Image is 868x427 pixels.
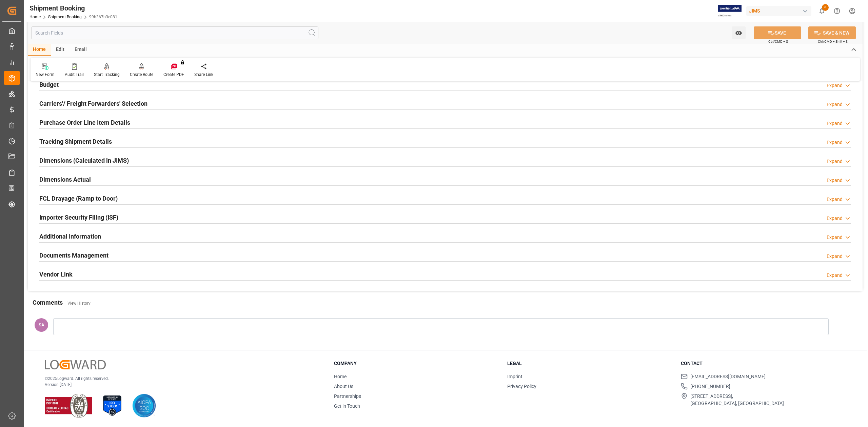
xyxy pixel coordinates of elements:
[29,15,41,19] a: Home
[29,3,117,13] div: Shipment Booking
[31,26,318,39] input: Search Fields
[818,39,848,44] span: Ctrl/CMD + Shift + S
[39,80,59,89] h2: Budget
[36,72,55,78] div: New Form
[48,15,82,19] a: Shipment Booking
[827,139,843,146] div: Expand
[690,383,730,390] span: [PHONE_NUMBER]
[808,26,856,39] button: SAVE & NEW
[334,403,360,409] a: Get in Touch
[132,394,156,418] img: AICPA SOC
[827,101,843,108] div: Expand
[39,194,118,203] h2: FCL Drayage (Ramp to Door)
[814,3,829,19] button: show 3 new notifications
[94,72,120,78] div: Start Tracking
[39,175,91,184] h2: Dimensions Actual
[827,196,843,203] div: Expand
[45,382,317,388] p: Version [DATE]
[45,360,106,370] img: Logward Logo
[45,375,317,382] p: © 2025 Logward. All rights reserved.
[690,373,766,380] span: [EMAIL_ADDRESS][DOMAIN_NAME]
[100,394,124,418] img: ISO 27001 Certification
[39,232,101,241] h2: Additional Information
[681,360,846,367] h3: Contact
[28,44,51,56] div: Home
[334,393,361,399] a: Partnerships
[39,137,112,146] h2: Tracking Shipment Details
[827,177,843,184] div: Expand
[334,374,347,379] a: Home
[507,384,536,389] a: Privacy Policy
[732,26,746,39] button: open menu
[334,384,353,389] a: About Us
[690,393,784,407] span: [STREET_ADDRESS], [GEOGRAPHIC_DATA], [GEOGRAPHIC_DATA]
[829,3,845,19] button: Help Center
[194,72,213,78] div: Share Link
[45,394,92,418] img: ISO 9001 & ISO 14001 Certification
[718,5,742,17] img: Exertis%20JAM%20-%20Email%20Logo.jpg_1722504956.jpg
[507,360,672,367] h3: Legal
[827,253,843,260] div: Expand
[827,215,843,222] div: Expand
[39,213,118,222] h2: Importer Security Filing (ISF)
[67,301,91,306] a: View History
[827,272,843,279] div: Expand
[827,120,843,127] div: Expand
[507,374,522,379] a: Imprint
[130,72,153,78] div: Create Route
[39,270,73,279] h2: Vendor Link
[827,234,843,241] div: Expand
[39,118,130,127] h2: Purchase Order Line Item Details
[39,156,129,165] h2: Dimensions (Calculated in JIMS)
[822,4,829,11] span: 3
[754,26,801,39] button: SAVE
[827,82,843,89] div: Expand
[746,6,811,16] div: JIMS
[746,4,814,17] button: JIMS
[51,44,70,56] div: Edit
[39,99,147,108] h2: Carriers'/ Freight Forwarders' Selection
[33,298,63,307] h2: Comments
[70,44,92,56] div: Email
[768,39,788,44] span: Ctrl/CMD + S
[334,360,499,367] h3: Company
[39,251,108,260] h2: Documents Management
[65,72,84,78] div: Audit Trail
[39,322,44,327] span: SA
[827,158,843,165] div: Expand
